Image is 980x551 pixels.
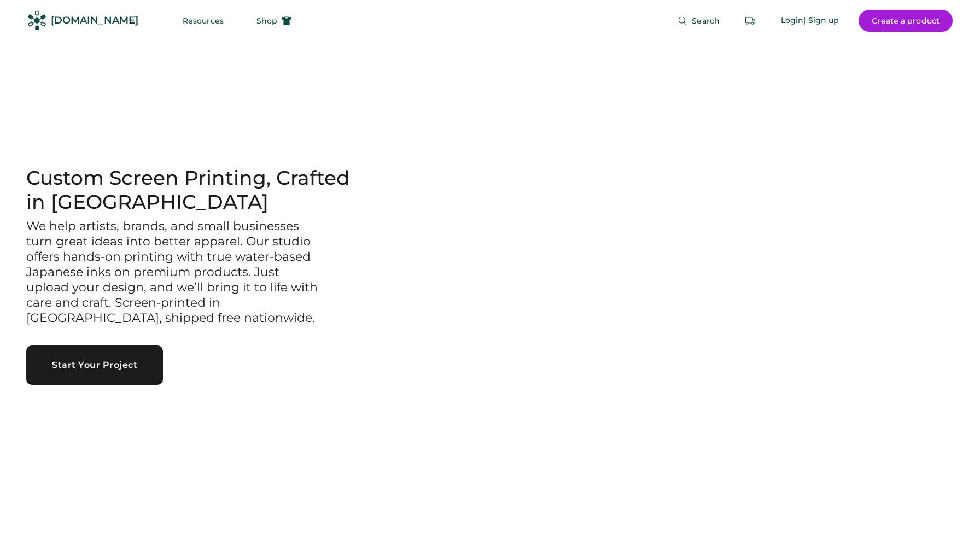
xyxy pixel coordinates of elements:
[51,14,138,27] div: [DOMAIN_NAME]
[692,17,720,25] span: Search
[781,15,804,26] div: Login
[256,17,277,25] span: Shop
[27,11,46,30] img: Rendered Logo - Screens
[739,10,761,32] button: Retrieve an order
[243,10,305,32] button: Shop
[26,166,366,214] h1: Custom Screen Printing, Crafted in [GEOGRAPHIC_DATA]
[170,10,237,32] button: Resources
[859,10,953,32] button: Create a product
[26,219,322,326] h3: We help artists, brands, and small businesses turn great ideas into better apparel. Our studio of...
[26,345,163,385] button: Start Your Project
[664,10,733,32] button: Search
[803,15,839,26] div: | Sign up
